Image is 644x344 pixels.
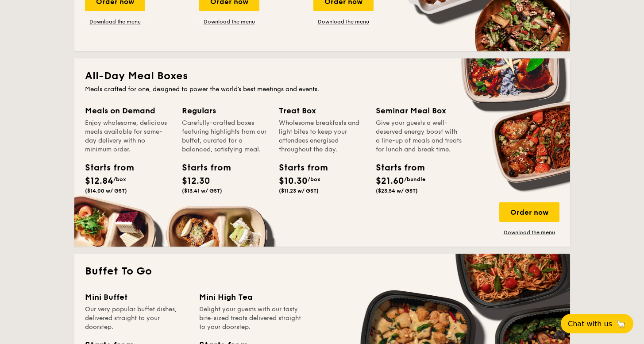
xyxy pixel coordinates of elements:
[313,18,374,25] a: Download the menu
[85,119,171,154] div: Enjoy wholesome, delicious meals available for same-day delivery with no minimum order.
[308,176,320,182] span: /box
[85,264,559,278] h2: Buffet To Go
[376,104,462,117] div: Seminar Meal Box
[376,188,418,194] span: ($23.54 w/ GST)
[376,176,404,186] span: $21.60
[376,161,416,174] div: Starts from
[85,305,189,332] div: Our very popular buffet dishes, delivered straight to your doorstep.
[561,314,633,333] button: Chat with us🦙
[85,291,189,303] div: Mini Buffet
[85,176,113,186] span: $12.84
[199,305,303,332] div: Delight your guests with our tasty bite-sized treats delivered straight to your doorstep.
[279,104,365,117] div: Treat Box
[279,119,365,154] div: Wholesome breakfasts and light bites to keep your attendees energised throughout the day.
[616,319,626,329] span: 🦙
[279,161,319,174] div: Starts from
[85,85,559,94] div: Meals crafted for one, designed to power the world's best meetings and events.
[279,176,308,186] span: $10.30
[85,18,145,25] a: Download the menu
[182,161,222,174] div: Starts from
[199,18,259,25] a: Download the menu
[499,202,559,222] div: Order now
[85,161,125,174] div: Starts from
[182,176,210,186] span: $12.30
[85,188,127,194] span: ($14.00 w/ GST)
[113,176,126,182] span: /box
[376,119,462,154] div: Give your guests a well-deserved energy boost with a line-up of meals and treats for lunch and br...
[182,119,268,154] div: Carefully-crafted boxes featuring highlights from our buffet, curated for a balanced, satisfying ...
[499,229,559,236] a: Download the menu
[182,188,222,194] span: ($13.41 w/ GST)
[279,188,319,194] span: ($11.23 w/ GST)
[404,176,425,182] span: /bundle
[85,69,559,83] h2: All-Day Meal Boxes
[85,104,171,117] div: Meals on Demand
[199,291,303,303] div: Mini High Tea
[568,320,612,328] span: Chat with us
[182,104,268,117] div: Regulars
